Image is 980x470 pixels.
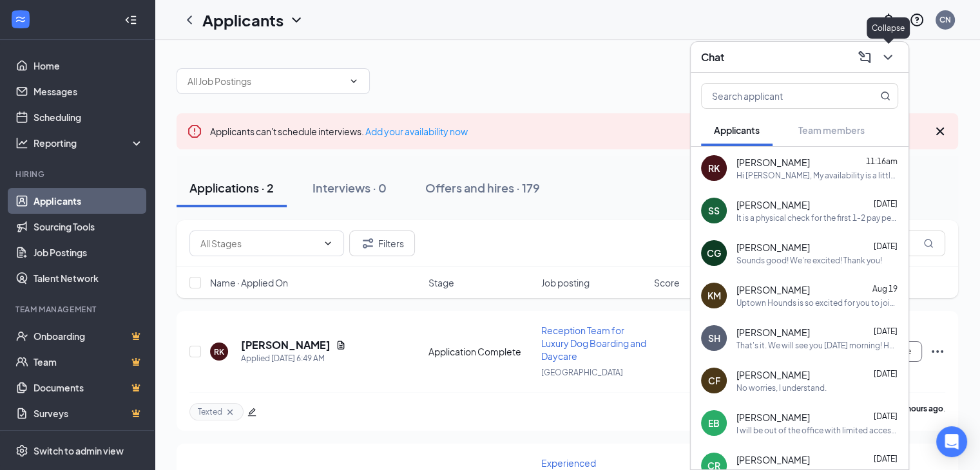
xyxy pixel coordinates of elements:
[34,53,144,79] a: Home
[736,411,810,424] span: [PERSON_NAME]
[15,169,141,180] div: Hiring
[736,368,810,381] span: [PERSON_NAME]
[349,230,415,256] button: Filter Filters
[708,417,720,429] div: EB
[736,198,810,211] span: [PERSON_NAME]
[880,91,890,101] svg: MagnifyingGlass
[736,453,810,466] span: [PERSON_NAME]
[210,276,288,289] span: Name · Applied On
[34,400,144,426] a: SurveysCrown
[707,289,721,302] div: KM
[702,84,854,108] input: Search applicant
[289,12,304,28] svg: ChevronDown
[336,340,346,350] svg: Document
[736,326,810,339] span: [PERSON_NAME]
[874,411,898,421] span: [DATE]
[14,13,27,26] svg: WorkstreamLogo
[428,276,454,289] span: Stage
[939,14,951,25] div: CN
[866,156,898,166] span: 11:16am
[736,297,898,308] div: Uptown Hounds is so excited for you to join our team! Do you know anyone else who might be intere...
[312,180,387,196] div: Interviews · 0
[189,180,274,196] div: Applications · 2
[932,124,948,139] svg: Cross
[736,340,898,351] div: That's it. We will see you [DATE] morning! Have a great weekend.
[34,265,144,291] a: Talent Network
[878,47,898,68] button: ChevronDown
[425,180,540,196] div: Offers and hires · 179
[15,304,141,315] div: Team Management
[867,17,910,39] div: Collapse
[881,12,896,28] svg: Notifications
[874,199,898,209] span: [DATE]
[736,255,882,266] div: Sounds good! We're excited! Thank you!
[736,425,898,436] div: I will be out of the office with limited access to email but will do my best to respond in a time...
[241,338,331,352] h5: [PERSON_NAME]
[241,352,346,365] div: Applied [DATE] 6:49 AM
[708,332,720,344] div: SH
[708,204,720,217] div: SS
[187,74,343,88] input: All Job Postings
[34,136,144,149] div: Reporting
[874,241,898,251] span: [DATE]
[707,247,721,259] div: CG
[880,50,896,65] svg: ChevronDown
[736,241,810,254] span: [PERSON_NAME]
[34,188,144,214] a: Applicants
[541,276,590,289] span: Job posting
[225,407,235,417] svg: Cross
[34,214,144,240] a: Sourcing Tools
[34,240,144,265] a: Job Postings
[214,346,224,357] div: RK
[930,344,945,359] svg: Ellipses
[541,368,623,377] span: [GEOGRAPHIC_DATA]
[736,170,898,181] div: Hi [PERSON_NAME], My availability is a little strange. I work FT M-F at U.K. I'm looking for a PT...
[198,406,222,417] span: Texted
[34,79,144,104] a: Messages
[210,126,468,137] span: Applicants can't schedule interviews.
[701,50,724,64] h3: Chat
[541,324,646,362] span: Reception Team for Luxury Dog Boarding and Daycare
[34,375,144,400] a: DocumentsCrown
[874,454,898,464] span: [DATE]
[34,104,144,130] a: Scheduling
[736,156,810,169] span: [PERSON_NAME]
[365,126,468,137] a: Add your availability now
[349,76,359,86] svg: ChevronDown
[736,382,827,393] div: No worries, I understand.
[874,326,898,336] span: [DATE]
[714,124,760,136] span: Applicants
[736,283,810,296] span: [PERSON_NAME]
[15,136,28,149] svg: Analysis
[654,276,680,289] span: Score
[34,444,124,457] div: Switch to admin view
[874,369,898,379] span: [DATE]
[736,212,898,223] div: It is a physical check for the first 1-2 pay periods and the checks are in Reception by the printer.
[34,323,144,349] a: OnboardingCrown
[708,374,720,387] div: CF
[360,236,376,251] svg: Filter
[247,408,256,417] span: edit
[708,162,720,174] div: RK
[872,284,898,294] span: Aug 19
[323,238,333,249] svg: ChevronDown
[15,444,28,457] svg: Settings
[923,238,934,249] svg: MagnifyingGlass
[124,14,137,26] svg: Collapse
[202,9,283,31] h1: Applicants
[936,426,967,457] div: Open Intercom Messenger
[187,124,202,139] svg: Error
[857,50,872,65] svg: ComposeMessage
[798,124,865,136] span: Team members
[901,404,943,413] b: 5 hours ago
[428,345,533,358] div: Application Complete
[200,236,318,250] input: All Stages
[182,12,197,28] svg: ChevronLeft
[34,349,144,375] a: TeamCrown
[854,47,875,68] button: ComposeMessage
[909,12,925,28] svg: QuestionInfo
